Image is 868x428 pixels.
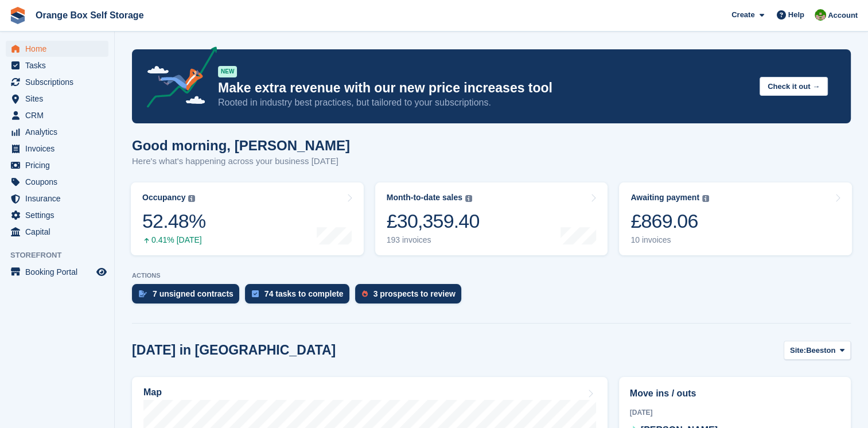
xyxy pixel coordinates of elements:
[252,290,259,297] img: task-75834270c22a3079a89374b754ae025e5fb1db73e45f91037f5363f120a921f8.svg
[362,290,368,297] img: prospect-51fa495bee0391a8d652442698ab0144808aea92771e9ea1ae160a38d050c398.svg
[6,57,108,73] a: menu
[387,193,462,203] div: Month-to-date sales
[6,107,108,123] a: menu
[95,265,108,279] a: Preview store
[132,343,336,358] h2: [DATE] in [GEOGRAPHIC_DATA]
[815,9,826,21] img: Eric Smith
[6,74,108,90] a: menu
[218,66,237,77] div: NEW
[25,124,94,140] span: Analytics
[25,107,94,123] span: CRM
[6,157,108,173] a: menu
[355,284,467,309] a: 3 prospects to review
[6,264,108,280] a: menu
[10,250,114,261] span: Storefront
[630,407,840,418] div: [DATE]
[142,209,205,233] div: 52.48%
[619,182,852,255] a: Awaiting payment £869.06 10 invoices
[630,193,699,203] div: Awaiting payment
[387,235,480,245] div: 193 invoices
[6,41,108,57] a: menu
[153,289,233,298] div: 7 unsigned contracts
[375,182,608,255] a: Month-to-date sales £30,359.40 193 invoices
[790,345,806,356] span: Site:
[760,77,828,96] button: Check it out →
[137,46,217,112] img: price-adjustments-announcement-icon-8257ccfd72463d97f412b2fc003d46551f7dbcb40ab6d574587a9cd5c0d94...
[132,138,350,153] h1: Good morning, [PERSON_NAME]
[630,209,709,233] div: £869.06
[218,80,750,96] p: Make extra revenue with our new price increases tool
[25,264,94,280] span: Booking Portal
[25,74,94,90] span: Subscriptions
[131,182,364,255] a: Occupancy 52.48% 0.41% [DATE]
[132,284,245,309] a: 7 unsigned contracts
[25,174,94,190] span: Coupons
[25,57,94,73] span: Tasks
[6,91,108,107] a: menu
[245,284,355,309] a: 74 tasks to complete
[731,9,754,21] span: Create
[139,290,147,297] img: contract_signature_icon-13c848040528278c33f63329250d36e43548de30e8caae1d1a13099fd9432cc5.svg
[702,195,709,202] img: icon-info-grey-7440780725fd019a000dd9b08b2336e03edf1995a4989e88bcd33f0948082b44.svg
[6,224,108,240] a: menu
[25,91,94,107] span: Sites
[788,9,804,21] span: Help
[784,341,851,360] button: Site: Beeston
[465,195,472,202] img: icon-info-grey-7440780725fd019a000dd9b08b2336e03edf1995a4989e88bcd33f0948082b44.svg
[25,207,94,223] span: Settings
[373,289,456,298] div: 3 prospects to review
[6,141,108,157] a: menu
[25,224,94,240] span: Capital
[132,155,350,168] p: Here's what's happening across your business [DATE]
[630,235,709,245] div: 10 invoices
[630,387,840,400] h2: Move ins / outs
[25,190,94,207] span: Insurance
[6,207,108,223] a: menu
[142,235,205,245] div: 0.41% [DATE]
[6,190,108,207] a: menu
[142,193,185,203] div: Occupancy
[25,157,94,173] span: Pricing
[264,289,344,298] div: 74 tasks to complete
[188,195,195,202] img: icon-info-grey-7440780725fd019a000dd9b08b2336e03edf1995a4989e88bcd33f0948082b44.svg
[6,174,108,190] a: menu
[806,345,835,356] span: Beeston
[31,6,149,25] a: Orange Box Self Storage
[218,96,750,109] p: Rooted in industry best practices, but tailored to your subscriptions.
[143,387,162,398] h2: Map
[25,41,94,57] span: Home
[132,272,851,279] p: ACTIONS
[387,209,480,233] div: £30,359.40
[25,141,94,157] span: Invoices
[828,10,858,21] span: Account
[9,7,26,24] img: stora-icon-8386f47178a22dfd0bd8f6a31ec36ba5ce8667c1dd55bd0f319d3a0aa187defe.svg
[6,124,108,140] a: menu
